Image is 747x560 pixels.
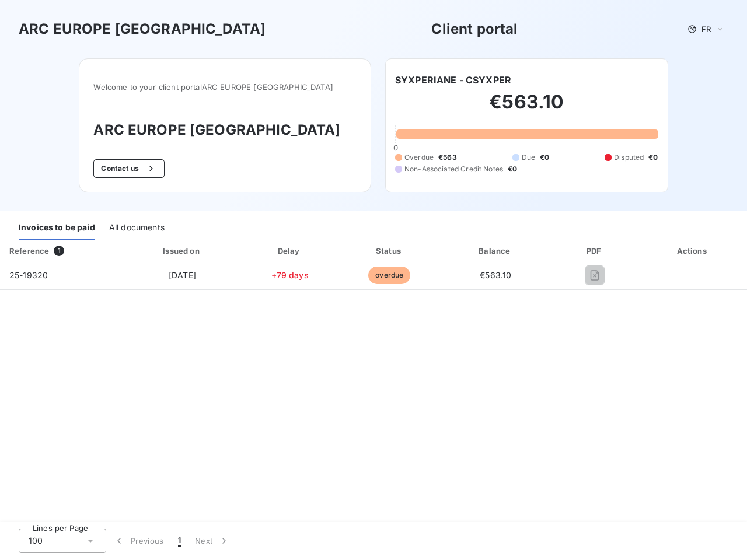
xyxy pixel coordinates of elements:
[29,535,43,547] span: 100
[431,19,518,40] h3: Client portal
[404,164,503,174] span: Non-Associated Credit Notes
[508,164,517,174] span: €0
[443,245,549,257] div: Balance
[54,246,64,256] span: 1
[553,245,636,257] div: PDF
[9,270,48,280] span: 25-19320
[395,73,511,87] h6: SYXPERIANE - CSYXPER
[9,246,49,256] div: Reference
[106,528,171,553] button: Previous
[169,270,196,280] span: [DATE]
[126,245,239,257] div: Issued on
[178,535,181,547] span: 1
[522,152,535,163] span: Due
[171,528,188,553] button: 1
[188,528,237,553] button: Next
[648,152,658,163] span: €0
[368,267,410,284] span: overdue
[243,245,336,257] div: Delay
[19,19,266,40] h3: ARC EUROPE [GEOGRAPHIC_DATA]
[19,216,95,240] div: Invoices to be paid
[540,152,549,163] span: €0
[271,270,309,280] span: +79 days
[480,270,511,280] span: €563.10
[93,159,164,178] button: Contact us
[109,216,165,240] div: All documents
[93,120,357,141] h3: ARC EUROPE [GEOGRAPHIC_DATA]
[341,245,438,257] div: Status
[701,24,711,34] span: FR
[395,90,658,125] h2: €563.10
[393,143,398,152] span: 0
[93,82,357,92] span: Welcome to your client portal ARC EUROPE [GEOGRAPHIC_DATA]
[614,152,644,163] span: Disputed
[438,152,457,163] span: €563
[404,152,434,163] span: Overdue
[641,245,745,257] div: Actions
